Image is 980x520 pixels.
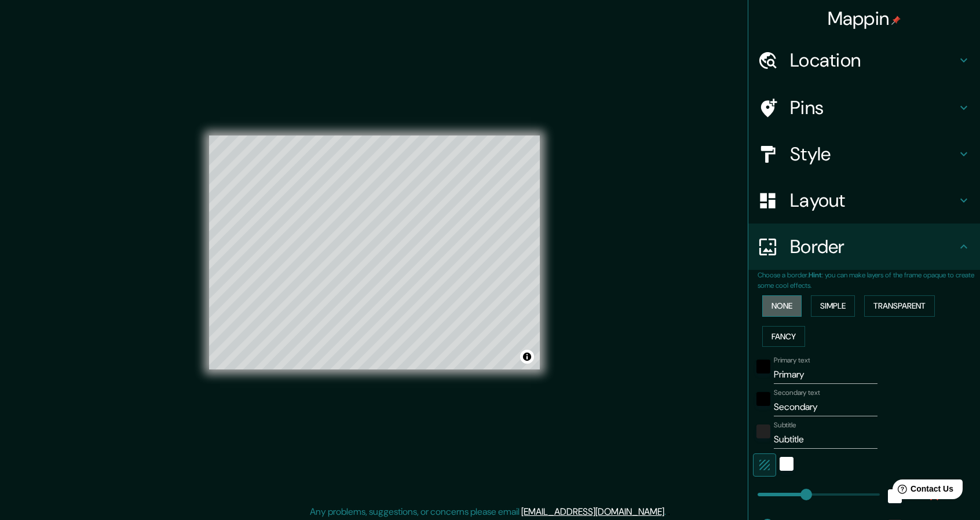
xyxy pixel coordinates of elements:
[762,326,805,347] button: Fancy
[748,177,980,224] div: Layout
[748,131,980,177] div: Style
[758,270,980,291] p: Choose a border. : you can make layers of the frame opaque to create some cool effects.
[774,388,820,398] label: Secondary text
[520,350,534,364] button: Toggle attribution
[310,505,666,519] p: Any problems, suggestions, or concerns please email .
[756,392,770,406] button: black
[748,224,980,270] div: Border
[748,37,980,83] div: Location
[809,270,822,280] b: Hint
[790,49,957,72] h4: Location
[828,7,901,30] h4: Mappin
[864,295,935,317] button: Transparent
[762,295,802,317] button: None
[877,475,967,507] iframe: Help widget launcher
[756,360,770,373] button: black
[521,506,664,518] a: [EMAIL_ADDRESS][DOMAIN_NAME]
[790,235,957,258] h4: Border
[811,295,855,317] button: Simple
[790,142,957,166] h4: Style
[668,505,670,519] div: .
[774,356,810,365] label: Primary text
[774,420,796,430] label: Subtitle
[756,424,770,438] button: color-222222
[790,189,957,212] h4: Layout
[748,85,980,131] div: Pins
[780,457,793,471] button: white
[666,505,668,519] div: .
[891,16,901,25] img: pin-icon.png
[790,96,957,119] h4: Pins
